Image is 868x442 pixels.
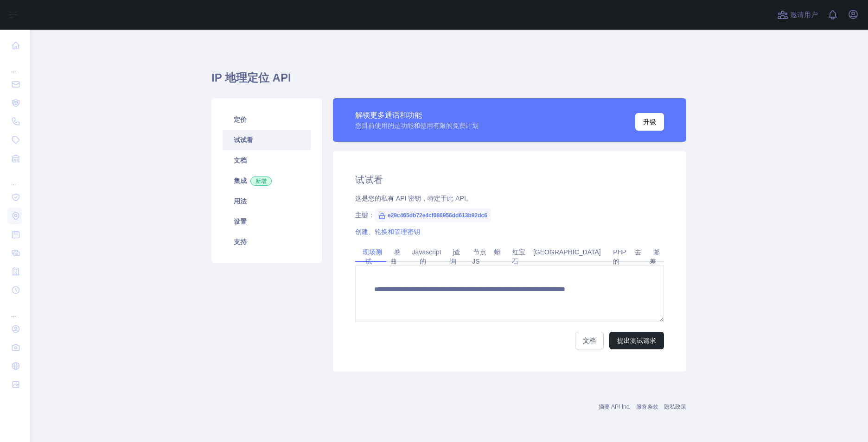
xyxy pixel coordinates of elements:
a: 集成新增 [223,170,311,191]
div: 主键： [355,210,664,220]
a: 设置 [223,211,311,232]
div: ... [7,169,22,187]
button: 升级 [635,113,664,131]
div: ... [7,300,22,319]
button: 提出测试请求 [609,332,664,349]
font: 这是您的私有 API 密钥，特定于此 API。 [355,195,472,202]
h1: IP 地理定位 API [211,70,686,93]
button: 邀请用户 [775,7,820,22]
span: 新增 [250,177,272,186]
a: Javascript的 [408,245,441,269]
a: 蟒 [491,245,504,259]
span: e29c465db72e4cf086956dd613b92dc6 [375,208,491,222]
a: 服务条款 [636,404,658,410]
a: 文档 [575,332,604,349]
a: 用法 [223,191,311,211]
a: 邮差 [650,245,660,269]
a: 定价 [223,109,311,130]
a: 试试看 [223,130,311,150]
h2: 试试看 [355,173,664,186]
span: 邀请用户 [790,10,818,20]
div: ... [7,56,22,74]
a: 红宝石 [509,245,525,269]
a: 现场测试 [359,245,382,269]
a: PHP 的 [609,245,626,269]
a: 文档 [223,150,311,170]
a: 摘要 API Inc. [599,404,631,410]
a: 支持 [223,232,311,252]
a: 去 [631,245,645,259]
a: [GEOGRAPHIC_DATA] [530,245,605,259]
div: 解锁更多通话和功能 [355,110,479,121]
a: 卷曲 [390,245,401,269]
a: 节点JS [470,245,486,269]
a: j查询 [449,245,460,269]
a: 创建、轮换和管理密钥 [355,228,420,235]
a: 隐私政策 [664,404,686,410]
div: 您目前使用的是功能和使用有限的免费计划 [355,121,479,130]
